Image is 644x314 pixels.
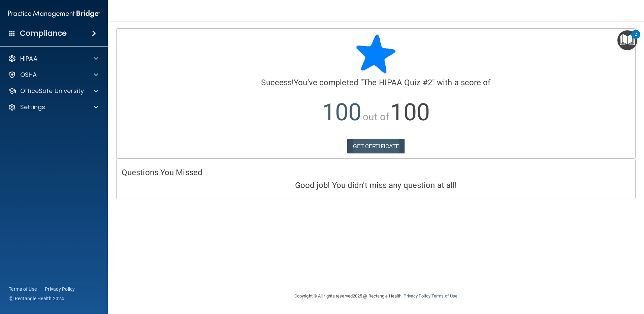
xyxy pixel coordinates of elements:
a: OSHA [8,71,98,79]
span: The HIPAA Quiz #2 [363,78,432,87]
h4: Compliance [20,29,67,38]
a: GET CERTIFICATE [347,139,405,154]
p: Settings [20,103,45,111]
span: out of [363,111,389,123]
a: Terms of Use [9,286,37,292]
h4: Questions You Missed [122,168,630,177]
span: 100 [322,98,361,126]
h4: Good job! You didn't miss any question at all! [122,181,630,190]
h4: You've completed " " with a score of [122,78,630,87]
a: Privacy Policy [45,286,75,292]
span: Success! [261,78,294,87]
img: PMB logo [8,7,100,21]
a: Privacy Policy [404,293,430,299]
span: Ⓒ Rectangle Health 2024 [9,295,64,302]
img: blue-star-rounded.9d042014.png [356,34,396,74]
p: OfficeSafe University [20,87,84,95]
div: 2 [635,34,637,43]
p: OSHA [20,71,37,79]
div: Copyright © All rights reserved 2025 @ Rectangle Health | | [253,285,499,307]
a: OfficeSafe University [8,87,98,95]
a: HIPAA [8,55,98,63]
button: Open Resource Center, 2 new notifications [617,30,637,50]
p: HIPAA [20,55,37,63]
a: Settings [8,103,98,111]
a: Terms of Use [431,293,457,299]
span: 100 [390,98,429,126]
